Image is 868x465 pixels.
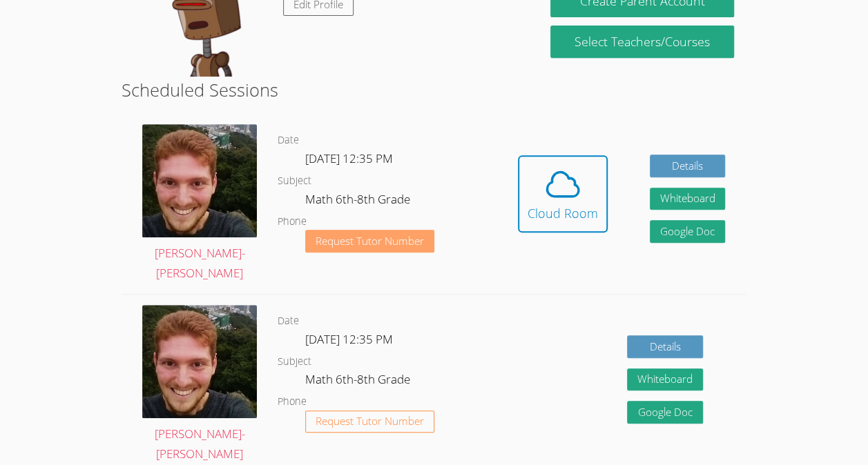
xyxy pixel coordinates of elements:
[122,77,746,103] h2: Scheduled Sessions
[305,331,393,347] span: [DATE] 12:35 PM
[650,220,726,243] a: Google Doc
[550,26,733,58] a: Select Teachers/Courses
[650,188,726,210] button: Whiteboard
[142,124,257,284] a: [PERSON_NAME]-[PERSON_NAME]
[627,335,703,358] a: Details
[518,155,608,232] button: Cloud Room
[142,305,257,418] img: avatar.png
[305,230,434,253] button: Request Tutor Number
[316,416,424,426] span: Request Tutor Number
[278,132,299,149] dt: Date
[627,368,703,391] button: Whiteboard
[528,204,598,223] div: Cloud Room
[278,213,307,230] dt: Phone
[627,401,703,424] a: Google Doc
[305,190,413,213] dd: Math 6th-8th Grade
[305,410,434,433] button: Request Tutor Number
[278,353,311,370] dt: Subject
[305,150,393,166] span: [DATE] 12:35 PM
[278,313,299,330] dt: Date
[316,236,424,246] span: Request Tutor Number
[278,393,307,410] dt: Phone
[278,172,311,190] dt: Subject
[142,305,257,464] a: [PERSON_NAME]-[PERSON_NAME]
[305,370,413,393] dd: Math 6th-8th Grade
[650,155,726,177] a: Details
[142,124,257,237] img: avatar.png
